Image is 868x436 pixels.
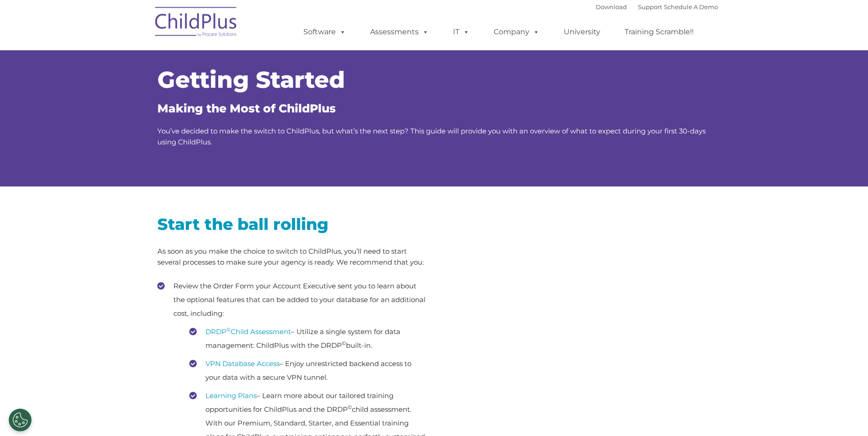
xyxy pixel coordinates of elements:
[226,326,231,333] sup: ©
[9,409,32,431] button: Cookies Settings
[638,3,662,11] a: Support
[555,23,609,41] a: University
[157,214,427,234] h2: Start the ball rolling
[615,23,703,41] a: Training Scramble!!
[205,391,257,400] a: Learning Plans
[294,23,355,41] a: Software
[157,246,427,268] p: As soon as you make the choice to switch to ChildPlus, you’ll need to start several processes to ...
[485,23,549,41] a: Company
[157,66,345,94] span: Getting Started
[157,127,706,146] span: You’ve decided to make the switch to ChildPlus, but what’s the next step? This guide will provide...
[205,327,291,336] a: DRDP©Child Assessment
[444,23,479,41] a: IT
[205,359,280,368] a: VPN Database Access
[361,23,438,41] a: Assessments
[151,0,242,46] img: ChildPlus by Procare Solutions
[664,3,718,11] a: Schedule A Demo
[596,3,627,11] a: Download
[189,357,427,384] li: – Enjoy unrestricted backend access to your data with a secure VPN tunnel.
[189,325,427,352] li: – Utilize a single system for data management: ChildPlus with the DRDP built-in.
[596,3,718,11] font: |
[157,101,336,115] span: Making the Most of ChildPlus
[342,340,346,346] sup: ©
[348,404,352,410] sup: ©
